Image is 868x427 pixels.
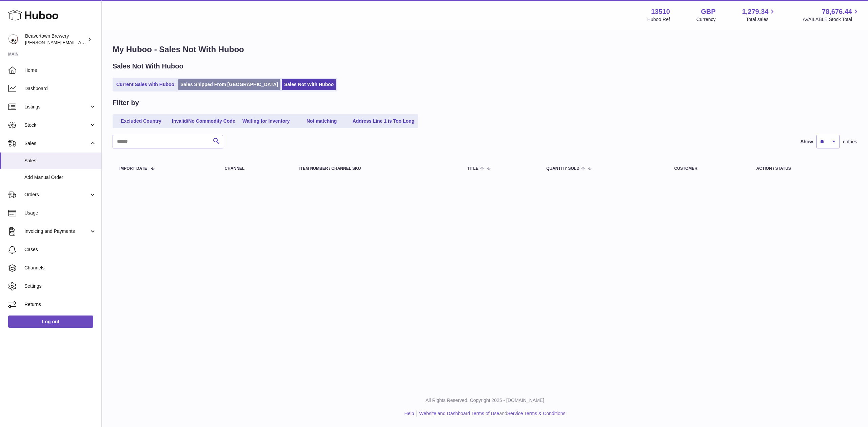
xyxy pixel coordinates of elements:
[24,265,96,271] span: Channels
[8,34,18,44] img: Matthew.McCormack@beavertownbrewery.co.uk
[295,116,349,127] a: Not matching
[24,104,89,110] span: Listings
[701,7,715,16] strong: GBP
[507,411,566,416] a: Service Terms & Conditions
[822,7,852,16] span: 78,676.44
[113,44,857,55] h1: My Huboo - Sales Not With Huboo
[24,210,96,216] span: Usage
[467,166,478,171] span: Title
[803,16,860,23] span: AVAILABLE Stock Total
[674,166,743,171] div: Customer
[282,79,336,90] a: Sales Not With Huboo
[25,40,172,45] span: [PERSON_NAME][EMAIL_ADDRESS][PERSON_NAME][DOMAIN_NAME]
[178,79,280,90] a: Sales Shipped From [GEOGRAPHIC_DATA]
[647,16,670,23] div: Huboo Ref
[24,158,96,164] span: Sales
[113,62,183,71] h2: Sales Not With Huboo
[224,166,285,171] div: Channel
[742,7,776,23] a: 1,279.34 Total sales
[113,98,139,107] h2: Filter by
[696,16,716,23] div: Currency
[756,166,850,171] div: Action / Status
[24,122,89,128] span: Stock
[24,301,96,308] span: Returns
[119,166,147,171] span: Import date
[419,411,499,416] a: Website and Dashboard Terms of Use
[843,139,857,145] span: entries
[405,411,414,416] a: Help
[24,85,96,92] span: Dashboard
[24,191,89,198] span: Orders
[107,397,863,404] p: All Rights Reserved. Copyright 2025 - [DOMAIN_NAME]
[24,140,89,147] span: Sales
[239,116,293,127] a: Waiting for Inventory
[25,33,86,46] div: Beavertown Brewery
[24,67,96,74] span: Home
[803,7,860,23] a: 78,676.44 AVAILABLE Stock Total
[24,228,89,235] span: Invoicing and Payments
[299,166,454,171] div: Item Number / Channel SKU
[114,116,168,127] a: Excluded Country
[350,116,417,127] a: Address Line 1 is Too Long
[546,166,579,171] span: Quantity Sold
[651,7,670,16] strong: 13510
[170,116,238,127] a: Invalid/No Commodity Code
[24,174,96,181] span: Add Manual Order
[746,16,776,23] span: Total sales
[742,7,769,16] span: 1,279.34
[24,283,96,289] span: Settings
[24,246,96,253] span: Cases
[114,79,177,90] a: Current Sales with Huboo
[8,316,93,328] a: Log out
[801,139,813,145] label: Show
[417,410,565,417] li: and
